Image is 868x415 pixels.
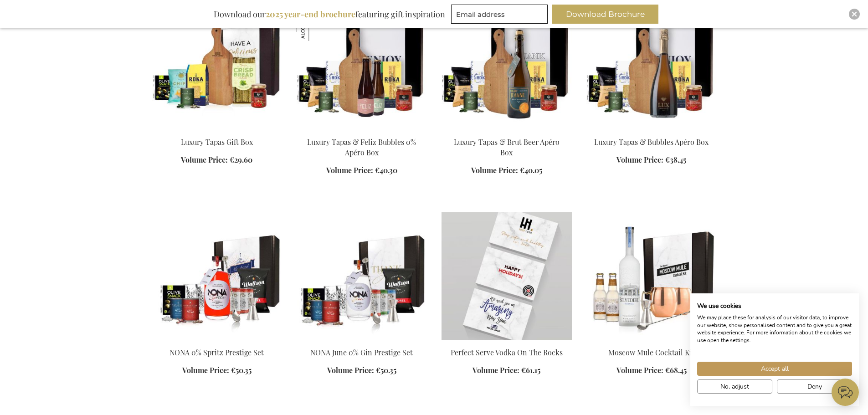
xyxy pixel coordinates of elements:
[442,2,572,129] img: Luxury Tapas & Brut Beer Apéro Box
[608,348,694,357] a: Moscow Mule Cocktail Kit
[594,137,709,147] a: Luxury Tapas & Bubbles Apéro Box
[520,165,542,175] span: €40.05
[852,11,857,17] img: Close
[777,379,852,394] button: Deny all cookies
[152,126,282,134] a: Luxury Tapas Gift Box
[230,155,252,164] span: €29.60
[761,364,789,374] span: Accept all
[471,165,518,175] span: Volume Price:
[552,5,658,24] button: Download Brochure
[231,365,252,375] span: €50.35
[327,365,374,375] span: Volume Price:
[451,5,550,26] form: marketing offers and promotions
[807,382,822,391] span: Deny
[181,137,253,147] a: Luxury Tapas Gift Box
[152,212,282,340] img: NONA 0% Spritz Prestige Set
[586,336,717,345] a: Beer Apéro Gift Box
[832,379,859,406] iframe: belco-activator-frame
[616,155,686,165] a: Volume Price: €38.45
[375,165,397,175] span: €40.30
[152,2,282,129] img: Luxury Tapas Gift Box
[442,126,572,134] a: Luxury Tapas & Brut Beer Apéro Box
[327,365,396,376] a: Volume Price: €50.35
[697,362,852,376] button: Accept all cookies
[616,365,663,375] span: Volume Price:
[181,155,252,165] a: Volume Price: €29.60
[616,155,663,164] span: Volume Price:
[297,126,427,134] a: Luxury Tapas & Feliz Bubbles 0% Apéro Box Luxury Tapas & Feliz Bubbles 0% Apéro Box
[182,365,252,376] a: Volume Price: €50.35
[471,165,542,176] a: Volume Price: €40.05
[697,302,852,310] h2: We use cookies
[182,365,229,375] span: Volume Price:
[454,137,560,157] a: Luxury Tapas & Brut Beer Apéro Box
[442,212,572,340] img: Perfect Serve Vodka On The Rocks
[266,9,355,20] b: 2025 year-end brochure
[152,336,282,345] a: NONA 0% Spritz Prestige Set
[586,126,717,134] a: Luxury Tapas & Bubbles Apéro Box
[210,5,449,24] div: Download our featuring gift inspiration
[665,365,687,375] span: €68.45
[181,155,228,164] span: Volume Price:
[665,155,686,164] span: €38.45
[297,2,427,129] img: Luxury Tapas & Feliz Bubbles 0% Apéro Box
[169,348,264,357] a: NONA 0% Spritz Prestige Set
[451,5,548,24] input: Email address
[307,137,416,157] a: Luxury Tapas & Feliz Bubbles 0% Apéro Box
[326,165,373,175] span: Volume Price:
[616,365,687,376] a: Volume Price: €68.45
[697,314,852,344] p: We may place these for analysis of our visitor data, to improve our website, show personalised co...
[586,2,717,129] img: Luxury Tapas & Bubbles Apéro Box
[586,212,717,340] img: Beer Apéro Gift Box
[849,9,860,20] div: Close
[376,365,396,375] span: €50.35
[697,379,772,394] button: Adjust cookie preferences
[310,348,413,357] a: NONA June 0% Gin Prestige Set
[326,165,397,176] a: Volume Price: €40.30
[297,212,427,340] img: NONA June 0% Gin Prestige Set
[297,336,427,345] a: NONA June 0% Gin Prestige Set
[720,382,749,391] span: No, adjust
